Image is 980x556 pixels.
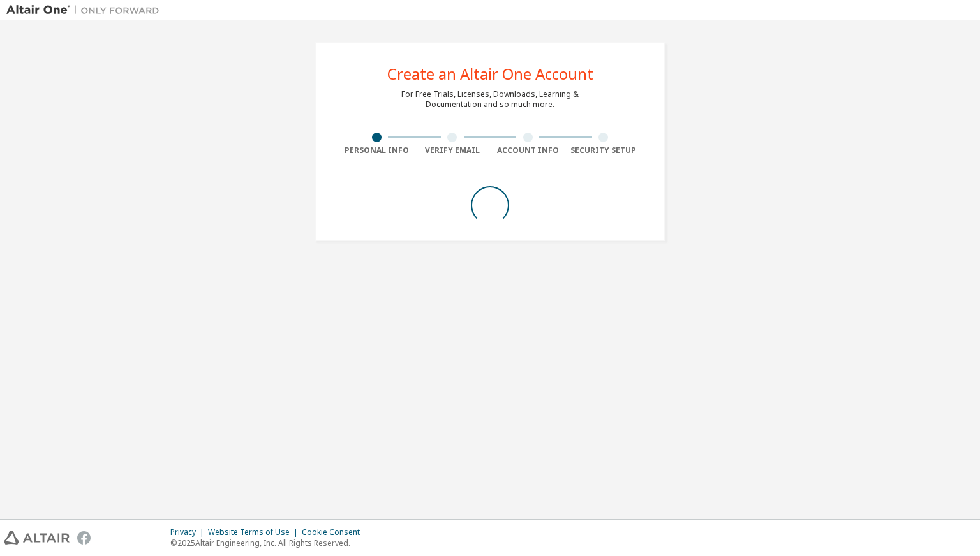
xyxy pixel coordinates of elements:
img: altair_logo.svg [4,531,70,545]
div: Create an Altair One Account [387,66,593,82]
div: Account Info [490,145,566,156]
div: Verify Email [415,145,491,156]
div: Privacy [170,527,208,538]
p: © 2025 Altair Engineering, Inc. All Rights Reserved. [170,538,367,548]
div: Website Terms of Use [208,527,302,538]
div: Cookie Consent [302,527,367,538]
img: facebook.svg [77,531,91,545]
div: Personal Info [339,145,415,156]
div: For Free Trials, Licenses, Downloads, Learning & Documentation and so much more. [401,89,579,110]
img: Altair One [6,4,166,17]
div: Security Setup [566,145,642,156]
